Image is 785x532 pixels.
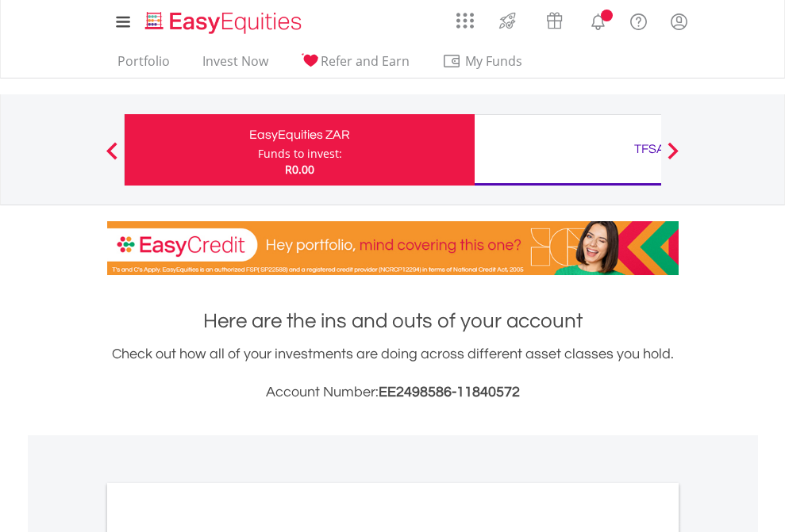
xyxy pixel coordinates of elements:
h1: Here are the ins and outs of your account [107,307,679,335]
a: AppsGrid [446,4,484,29]
a: FAQ's and Support [618,4,659,36]
span: EE2498586-11840572 [379,385,520,400]
a: Portfolio [111,53,176,78]
img: grid-menu-icon.svg [456,12,474,29]
a: Home page [139,4,308,36]
img: EasyCredit Promotion Banner [107,221,679,275]
div: Check out how all of your investments are doing across different asset classes you hold. [107,343,679,404]
a: Invest Now [196,53,275,78]
img: EasyEquities_Logo.png [142,10,308,36]
div: Funds to invest: [258,146,342,162]
a: Vouchers [531,4,578,33]
a: Refer and Earn [294,53,416,78]
a: My Profile [659,4,699,39]
span: R0.00 [285,162,314,177]
button: Next [657,150,689,166]
h3: Account Number: [107,381,679,404]
img: vouchers-v2.svg [541,8,568,33]
span: Refer and Earn [321,52,410,70]
span: My Funds [442,51,546,71]
img: thrive-v2.svg [494,8,521,33]
div: EasyEquities ZAR [134,124,465,146]
a: Notifications [578,4,618,36]
button: Previous [96,150,128,166]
